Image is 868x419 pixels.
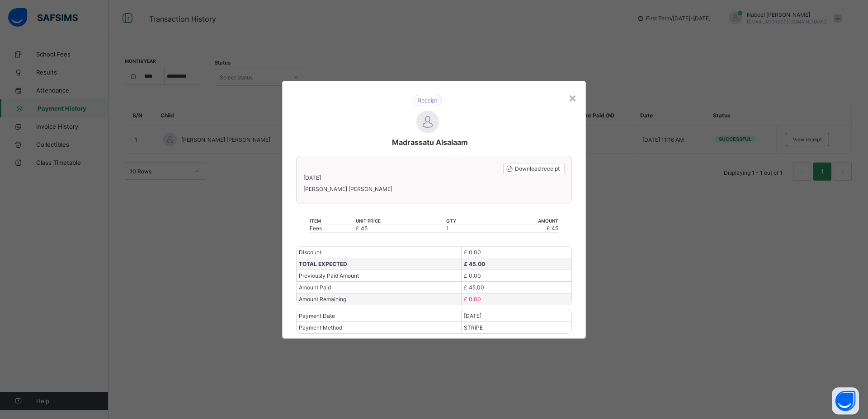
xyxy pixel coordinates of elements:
th: item [309,218,355,224]
span: £ 45 [356,225,368,232]
button: Open asap [832,387,859,414]
div: × [568,90,577,105]
span: £ 0.00 [464,296,481,303]
span: £ 45.00 [464,284,484,291]
span: £ 45.00 [464,261,485,267]
span: £ 0.00 [464,272,481,279]
span: TOTAL EXPECTED [299,261,347,267]
span: [PERSON_NAME] [PERSON_NAME] [303,186,565,192]
span: Discount [299,249,321,256]
span: [DATE] [303,174,321,181]
span: Payment Method [299,324,342,331]
th: qty [446,218,484,224]
span: Previously Paid Amount [299,272,359,279]
span: Amount Paid [299,284,331,291]
span: £ 0.00 [464,249,481,256]
span: Payment Date [299,312,335,319]
span: Download receipt [515,165,560,172]
span: STRIPE [464,324,483,331]
td: 1 [446,224,484,232]
span: Madrassatu Alsalaam [392,138,468,147]
img: receipt.26f346b57495a98c98ef9b0bc63aa4d8.svg [413,95,442,106]
th: amount [484,218,559,224]
img: Madrassatu Alsalaam [416,111,439,133]
span: Amount Remaining [299,296,346,303]
span: [DATE] [464,312,481,319]
div: Fees [310,225,355,232]
th: unit price [355,218,446,224]
span: £ 45 [547,225,558,232]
